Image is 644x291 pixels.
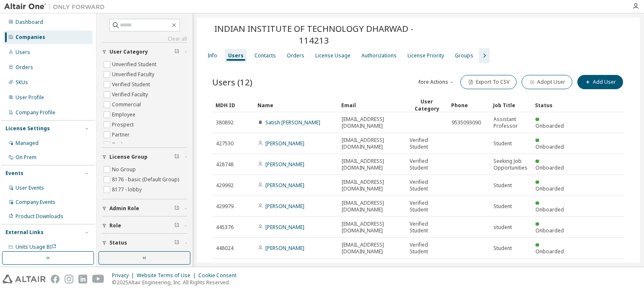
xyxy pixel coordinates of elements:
label: No Group [112,165,138,175]
div: License Settings [5,125,50,132]
span: Clear filter [174,49,179,55]
a: [PERSON_NAME] [265,224,304,231]
button: More Actions [415,75,455,89]
span: 380892 [216,119,234,126]
div: User Events [16,185,44,191]
div: Status [535,98,570,112]
label: Prospect [112,120,135,130]
a: Clear all [102,36,187,42]
span: Verified Student [410,242,444,255]
div: User Profile [16,94,44,101]
span: Units Usage BI [16,243,57,250]
span: 428748 [216,161,234,168]
span: Clear filter [174,222,179,229]
img: Altair One [4,3,109,11]
span: 9535093090 [452,119,481,126]
span: Student [493,182,512,189]
div: Email [341,98,402,112]
label: Unverified Student [112,59,158,70]
div: On Prem [16,154,36,161]
div: Product Downloads [16,213,63,220]
span: Clear filter [174,154,179,160]
span: Clear filter [174,239,179,246]
span: [EMAIL_ADDRESS][DOMAIN_NAME] [342,221,402,234]
a: [PERSON_NAME] [265,245,304,252]
span: Onboarded [535,122,564,129]
span: [EMAIL_ADDRESS][DOMAIN_NAME] [342,116,402,129]
a: [PERSON_NAME] [265,182,304,189]
span: Verified Student [410,158,444,171]
label: Commercial [112,100,143,110]
button: Add User [577,75,623,89]
div: Job Title [493,98,528,112]
div: Groups [455,52,473,59]
span: Verified Student [410,221,444,234]
div: Users [16,49,30,56]
div: Name [257,98,335,112]
span: Student [493,140,512,147]
p: © 2025 Altair Engineering, Inc. All Rights Reserved. [112,279,241,286]
div: SKUs [16,79,28,86]
div: Cookie Consent [198,272,241,279]
div: Users [228,52,244,59]
div: User Category [409,98,444,112]
div: Privacy [112,272,137,279]
div: Company Events [16,199,55,206]
span: 429992 [216,182,234,189]
span: Onboarded [535,143,564,150]
label: Unverified Faculty [112,70,156,80]
button: Adopt User [522,75,572,89]
span: License Group [109,154,148,160]
span: student [493,224,512,231]
span: Onboarded [535,164,564,171]
button: User Category [102,43,187,61]
span: 427530 [216,140,234,147]
button: Export To CSV [460,75,517,89]
div: External Links [5,229,44,236]
span: Users (12) [212,76,252,88]
span: Verified Student [410,137,444,150]
div: Phone [451,98,486,112]
img: linkedin.svg [78,275,87,283]
button: License Group [102,148,187,166]
span: 429979 [216,203,234,210]
span: Onboarded [535,206,564,213]
label: Verified Student [112,80,152,90]
div: Managed [16,140,39,147]
a: [PERSON_NAME] [265,161,304,168]
label: Partner [112,130,131,140]
div: Info [208,52,217,59]
div: Dashboard [16,19,43,26]
span: Onboarded [535,185,564,192]
img: facebook.svg [51,275,60,283]
button: Role [102,216,187,235]
span: Role [109,222,121,229]
span: Onboarded [535,248,564,255]
span: Admin Role [109,205,139,212]
span: Status [109,239,127,246]
span: Onboarded [535,227,564,234]
label: Trial [112,140,124,150]
a: [PERSON_NAME] [PERSON_NAME] [258,262,304,276]
span: [EMAIL_ADDRESS][DOMAIN_NAME] [342,242,402,255]
div: License Usage [315,52,351,59]
span: [EMAIL_ADDRESS][DOMAIN_NAME] [342,137,402,150]
div: Events [5,170,23,177]
span: 448024 [216,245,234,252]
span: Student [493,245,512,252]
div: Orders [287,52,304,59]
span: Verified Student [410,200,444,213]
div: License Priority [408,52,444,59]
div: Orders [16,64,33,71]
div: Companies [16,34,45,41]
a: [PERSON_NAME] [265,140,304,147]
span: [EMAIL_ADDRESS][DOMAIN_NAME] [342,179,402,192]
button: Status [102,234,187,252]
span: Clear filter [174,205,179,212]
div: MDH ID [216,98,251,112]
div: Company Profile [16,109,55,116]
span: [EMAIL_ADDRESS][DOMAIN_NAME] [342,158,402,171]
span: Student [493,203,512,210]
button: Admin Role [102,199,187,218]
label: 8176 - basic (Default Group) [112,175,181,185]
